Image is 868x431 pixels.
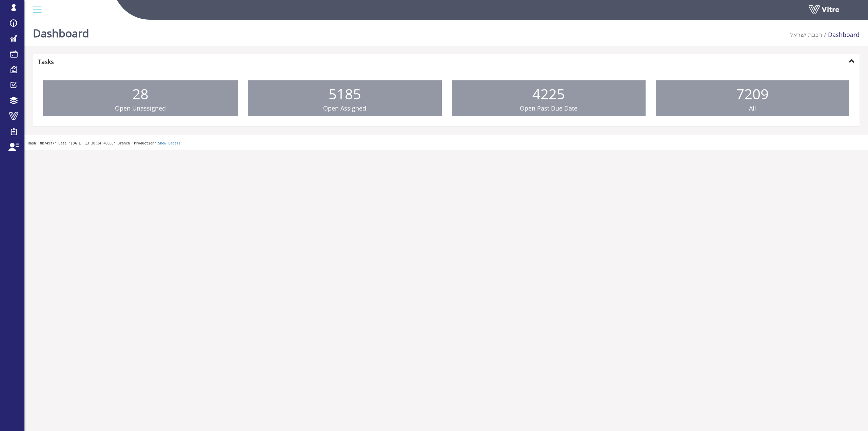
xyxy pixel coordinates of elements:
span: All [749,104,756,112]
a: 5185 Open Assigned [248,80,441,116]
strong: Tasks [38,58,54,66]
span: 5185 [329,84,361,103]
span: Hash '8b749f7' Date '[DATE] 13:30:34 +0000' Branch 'Production' [28,141,156,145]
h1: Dashboard [33,17,89,46]
li: Dashboard [822,31,860,39]
span: 7209 [736,84,769,103]
a: 4225 Open Past Due Date [452,80,646,116]
span: 28 [132,84,149,103]
a: Show Labels [158,141,180,145]
a: 7209 All [656,80,849,116]
span: Open Unassigned [115,104,166,112]
a: 28 Open Unassigned [43,80,238,116]
span: 4225 [532,84,565,103]
span: Open Past Due Date [520,104,577,112]
a: רכבת ישראל [790,31,822,39]
span: Open Assigned [323,104,366,112]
